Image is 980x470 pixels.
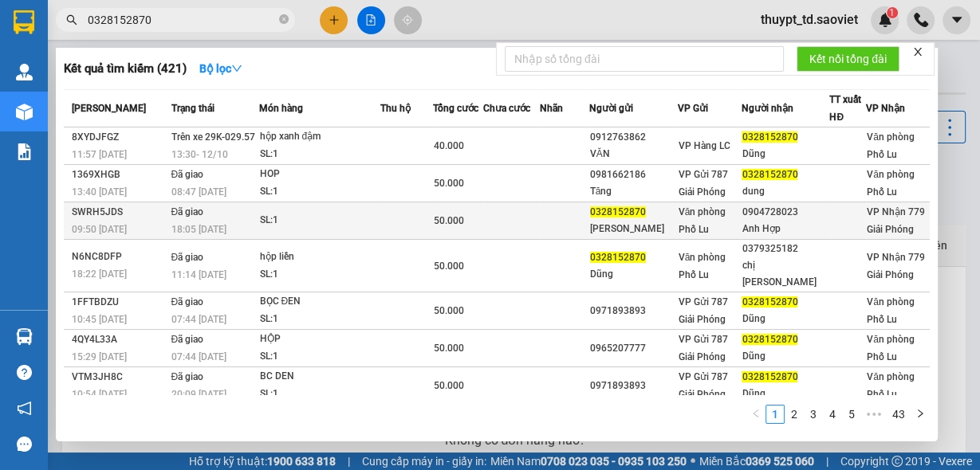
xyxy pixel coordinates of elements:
span: Món hàng [258,103,302,114]
span: VP Gửi [678,103,708,114]
div: 1FFTBDZU [72,294,166,311]
div: Dũng [742,311,828,327]
span: 0328152870 [742,371,797,382]
span: VP Nhận [866,103,905,114]
div: 0912763862 [590,129,677,146]
div: 8XYDJFGZ [72,129,166,146]
span: 50.000 [434,380,464,391]
span: 50.000 [434,178,464,189]
div: [PERSON_NAME] [590,221,677,237]
span: 50.000 [434,260,464,272]
div: 0971893893 [590,303,677,319]
span: close [912,46,923,57]
span: VP Hàng LC [679,140,730,151]
strong: Bộ lọc [199,62,242,75]
span: 10:54 [DATE] [72,389,127,400]
span: Thu hộ [380,103,410,114]
span: VP Gửi 787 Giải Phóng [679,296,728,325]
span: 13:30 - 12/10 [171,149,227,160]
span: VP Nhận 779 Giải Phóng [867,252,925,280]
button: right [911,405,930,424]
span: 10:45 [DATE] [72,314,127,325]
div: SL: 1 [259,212,379,229]
span: Tổng cước [433,103,478,114]
div: hộp liền [259,249,379,266]
div: SL: 1 [259,146,379,163]
li: 3 [804,405,823,424]
span: VP Gửi 787 Giải Phóng [679,371,728,400]
a: 43 [888,405,910,423]
span: Đã giao [171,206,203,217]
div: SL: 1 [259,348,379,366]
li: 5 [842,405,861,424]
div: 4QY4L33A [72,331,166,348]
li: Previous Page [746,405,766,424]
span: Người gửi [589,103,633,114]
li: 2 [785,405,804,424]
span: down [231,63,242,74]
img: warehouse-icon [16,104,33,120]
span: ••• [861,405,887,424]
span: notification [17,401,32,416]
span: 0328152870 [742,131,797,143]
span: [PERSON_NAME] [72,103,146,114]
span: close-circle [279,14,289,24]
a: 4 [824,405,841,423]
span: VP Gửi 787 Giải Phóng [679,169,728,198]
span: Đã giao [171,252,203,263]
li: 43 [887,405,911,424]
span: left [751,409,761,418]
span: Người nhận [741,103,793,114]
input: Tìm tên, số ĐT hoặc mã đơn [88,11,276,29]
div: HOP [259,166,379,183]
div: SL: 1 [259,311,379,328]
div: chị [PERSON_NAME] [742,257,828,291]
div: VĂN [590,146,677,163]
span: 15:29 [DATE] [72,351,127,362]
span: 50.000 [434,305,464,316]
a: 5 [843,405,860,423]
div: 0971893893 [590,378,677,394]
span: Trên xe 29K-029.57 [171,131,254,143]
div: SWRH5JDS [72,204,166,221]
span: Đã giao [171,296,203,307]
span: Văn phòng Phố Lu [867,296,915,325]
span: 0328152870 [742,334,797,345]
div: 0981662186 [590,166,677,183]
button: Kết nối tổng đài [797,46,899,72]
div: 0904728023 [742,204,828,221]
span: Kết nối tổng đài [809,50,887,68]
span: 07:44 [DATE] [171,314,226,325]
div: Dũng [742,386,828,402]
span: Văn phòng Phố Lu [867,169,915,198]
span: VP Nhận 779 Giải Phóng [867,206,925,235]
h3: Kết quả tìm kiếm ( 421 ) [64,61,187,77]
img: warehouse-icon [16,328,33,345]
div: dung [742,183,828,200]
div: hộp xanh đậm [259,128,379,146]
div: 1369XHGB [72,166,166,183]
div: N6NC8DFP [72,249,166,265]
li: Next 5 Pages [861,405,887,424]
span: Văn phòng Phố Lu [679,252,726,280]
div: HỘP [259,331,379,348]
li: 1 [766,405,785,424]
span: 11:57 [DATE] [72,149,127,160]
span: question-circle [17,365,32,380]
span: search [66,14,77,25]
span: VP Gửi 787 Giải Phóng [679,334,728,362]
img: warehouse-icon [16,64,33,80]
input: Nhập số tổng đài [505,46,784,72]
span: message [17,437,32,452]
a: 3 [805,405,822,423]
span: 0328152870 [590,206,646,217]
div: 0965207777 [590,340,677,357]
span: close-circle [279,13,289,28]
span: 0328152870 [590,252,646,263]
span: Đã giao [171,334,203,345]
div: Dũng [742,146,828,163]
span: Văn phòng Phố Lu [867,334,915,362]
div: BỌC ĐEN [259,293,379,311]
li: Next Page [911,405,930,424]
a: 2 [785,405,803,423]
